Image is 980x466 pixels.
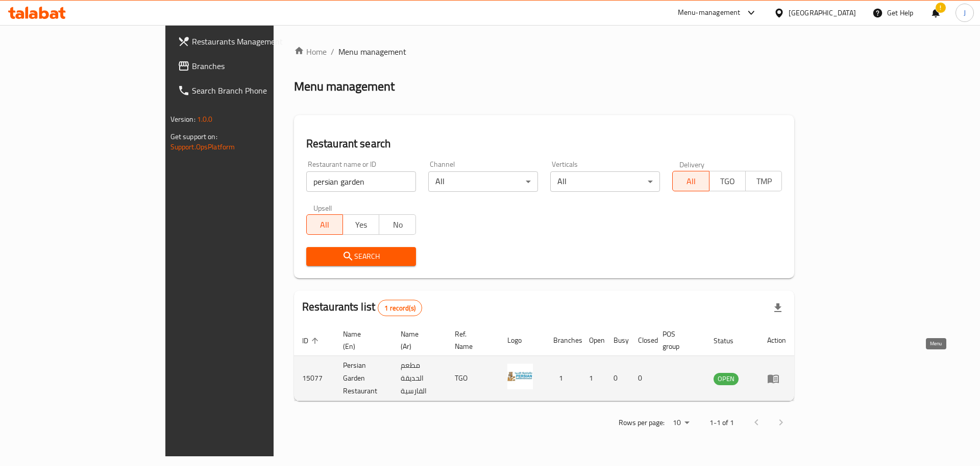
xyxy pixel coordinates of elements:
span: TGO [714,174,742,189]
span: Name (Ar) [401,328,434,352]
span: Status [714,335,747,347]
span: ID [302,335,322,347]
button: All [672,171,709,191]
span: Name (En) [343,328,380,352]
span: J [964,7,966,18]
div: All [428,171,538,192]
button: Search [306,247,416,266]
a: Search Branch Phone [169,78,329,103]
span: Ref. Name [455,328,487,352]
td: 1 [545,356,581,401]
label: Delivery [679,161,705,168]
span: All [677,174,705,189]
td: TGO [447,356,499,401]
img: Persian Garden Restaurant [507,364,533,389]
div: All [550,171,660,192]
span: Search [314,250,408,263]
th: Branches [545,325,581,356]
th: Open [581,325,605,356]
th: Action [759,325,794,356]
nav: breadcrumb [294,46,795,58]
div: Total records count [378,300,422,316]
span: TMP [750,174,778,189]
span: 1 record(s) [378,303,422,313]
div: Rows per page: [669,415,693,431]
td: 0 [605,356,630,401]
a: Support.OpsPlatform [170,140,235,153]
td: 1 [581,356,605,401]
td: مطعم الحديقة الفارسية [393,356,447,401]
label: Upsell [313,204,332,211]
span: Search Branch Phone [192,84,321,97]
button: All [306,214,343,235]
div: Export file [766,296,790,320]
span: Branches [192,60,321,72]
a: Branches [169,54,329,78]
input: Search for restaurant name or ID.. [306,171,416,192]
span: Version: [170,113,195,126]
span: Get support on: [170,130,217,143]
button: No [379,214,415,235]
h2: Menu management [294,78,395,95]
h2: Restaurants list [302,299,422,316]
span: All [311,217,339,232]
p: 1-1 of 1 [709,416,734,429]
a: Restaurants Management [169,29,329,54]
button: TMP [745,171,782,191]
h2: Restaurant search [306,136,782,151]
span: No [383,217,411,232]
span: 1.0.0 [197,113,213,126]
th: Logo [499,325,545,356]
span: POS group [663,328,694,352]
p: Rows per page: [619,416,665,429]
span: Menu management [338,46,406,58]
td: 0 [630,356,654,401]
button: Yes [342,214,379,235]
td: Persian Garden Restaurant [335,356,393,401]
li: / [331,46,334,58]
span: Restaurants Management [192,35,321,48]
div: Menu-management [678,7,741,19]
span: Yes [347,217,375,232]
button: TGO [709,171,746,191]
th: Closed [630,325,654,356]
span: OPEN [714,373,739,385]
table: enhanced table [294,325,795,401]
th: Busy [605,325,630,356]
div: [GEOGRAPHIC_DATA] [789,7,856,18]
